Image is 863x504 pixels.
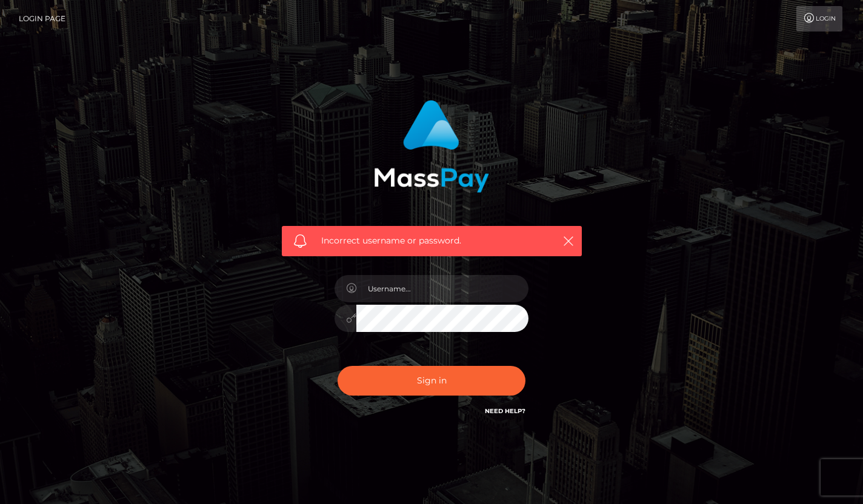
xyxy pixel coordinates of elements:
input: Username... [356,275,528,302]
img: MassPay Login [374,100,489,193]
a: Login Page [19,6,65,31]
a: Need Help? [485,407,525,415]
button: Sign in [338,366,525,396]
span: Incorrect username or password. [321,234,542,247]
a: Login [796,6,842,31]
